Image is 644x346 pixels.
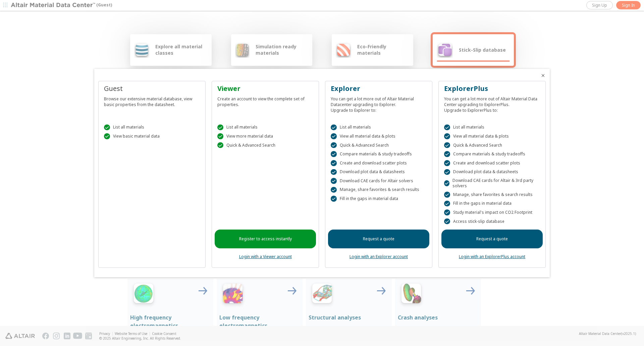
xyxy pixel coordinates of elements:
[331,125,427,131] div: List all materials
[441,230,543,248] a: Request a quote
[331,196,337,202] div: 
[328,230,429,248] a: Request a quote
[104,133,200,139] div: View basic material data
[331,151,427,157] div: Compare materials & study tradeoffs
[444,84,540,93] div: ExplorerPlus
[217,142,313,148] div: Quick & Advanced Search
[331,196,427,202] div: Fill in the gaps in material data
[331,160,337,166] div: 
[331,187,427,193] div: Manage, share favorites & search results
[331,169,337,175] div: 
[444,133,450,139] div: 
[444,192,540,198] div: Manage, share favorites & search results
[444,209,540,215] div: Study material's impact on CO2 Footprint
[444,125,450,131] div: 
[217,93,313,107] div: Create an account to view the complete set of properties.
[444,192,450,198] div: 
[444,218,450,225] div: 
[444,142,450,148] div: 
[217,133,223,139] div: 
[331,187,337,193] div: 
[444,169,450,175] div: 
[217,133,313,139] div: View more material data
[331,133,337,139] div: 
[104,84,200,93] div: Guest
[540,73,546,78] button: Close
[444,160,540,166] div: Create and download scatter plots
[331,142,427,148] div: Quick & Advanced Search
[239,254,292,259] a: Login with a Viewer account
[331,178,427,184] div: Download CAE cards for Altair solvers
[444,169,540,175] div: Download plot data & datasheets
[444,218,540,225] div: Access stick-slip database
[104,133,110,139] div: 
[350,254,408,259] a: Login with an Explorer account
[217,125,313,131] div: List all materials
[459,254,525,259] a: Login with an ExplorerPlus account
[331,160,427,166] div: Create and download scatter plots
[444,133,540,139] div: View all material data & plots
[331,169,427,175] div: Download plot data & datasheets
[444,142,540,148] div: Quick & Advanced Search
[104,125,110,131] div: 
[217,125,223,131] div: 
[104,93,200,107] div: Browse our extensive material database, view basic properties from the datasheet.
[331,142,337,148] div: 
[331,93,427,113] div: You can get a lot more out of Altair Material Datacenter upgrading to Explorer. Upgrade to Explor...
[444,201,540,207] div: Fill in the gaps in material data
[444,93,540,113] div: You can get a lot more out of Altair Material Data Center upgrading to ExplorerPlus. Upgrade to E...
[444,125,540,131] div: List all materials
[331,84,427,93] div: Explorer
[444,201,450,207] div: 
[444,180,449,186] div: 
[444,178,540,189] div: Download CAE cards for Altair & 3rd party solvers
[217,142,223,148] div: 
[444,160,450,166] div: 
[444,151,450,157] div: 
[331,133,427,139] div: View all material data & plots
[444,151,540,157] div: Compare materials & study tradeoffs
[331,125,337,131] div: 
[331,151,337,157] div: 
[104,125,200,131] div: List all materials
[444,209,450,215] div: 
[331,178,337,184] div: 
[217,84,313,93] div: Viewer
[215,230,316,248] a: Register to access instantly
